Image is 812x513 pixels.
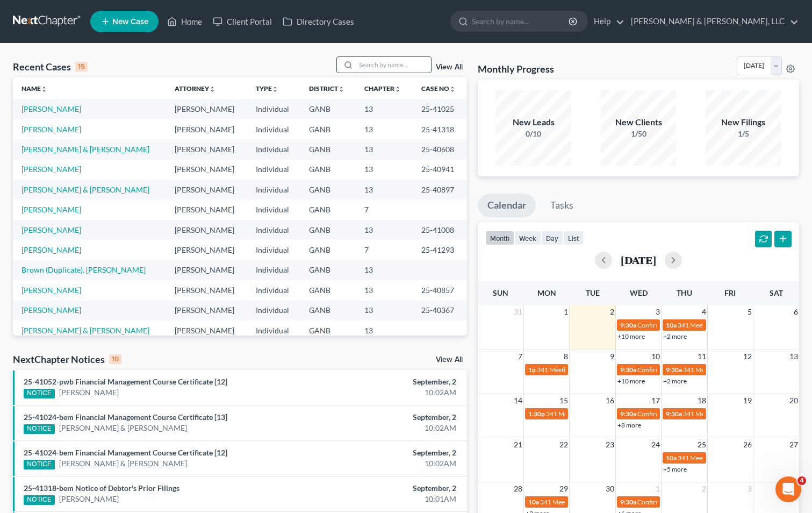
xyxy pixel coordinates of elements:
[540,498,637,506] span: 341 Meeting for [PERSON_NAME]
[413,280,467,300] td: 25-40857
[300,320,356,340] td: GANB
[175,84,215,92] a: Attorneyunfold_more
[277,12,360,31] a: Directory Cases
[356,199,413,219] td: 7
[696,438,707,451] span: 25
[21,265,146,274] a: Brown (Duplicate), [PERSON_NAME]
[166,240,247,260] td: [PERSON_NAME]
[247,301,300,320] td: Individual
[209,86,215,92] i: unfold_more
[356,180,413,199] td: 13
[663,377,687,385] a: +2 more
[513,394,523,407] span: 14
[319,412,456,423] div: September, 2
[272,86,278,92] i: unfold_more
[528,410,545,418] span: 1:30p
[666,454,677,462] span: 10a
[706,129,781,139] div: 1/5
[617,377,645,385] a: +10 more
[513,482,523,495] span: 28
[605,482,615,495] span: 30
[666,366,682,374] span: 9:30a
[493,288,508,297] span: Sun
[166,180,247,199] td: [PERSON_NAME]
[588,12,624,31] a: Help
[793,305,799,318] span: 6
[421,84,456,92] a: Case Nounfold_more
[537,366,634,374] span: 341 Meeting for [PERSON_NAME]
[746,482,753,495] span: 3
[256,84,278,92] a: Typeunfold_more
[413,119,467,139] td: 25-41318
[609,305,615,318] span: 2
[24,389,55,398] div: NOTICE
[620,321,636,329] span: 9:30a
[626,12,799,31] a: [PERSON_NAME] & [PERSON_NAME], LLC
[617,421,641,429] a: +8 more
[601,116,676,129] div: New Clients
[478,62,554,75] h3: Monthly Progress
[770,288,783,297] span: Sat
[356,240,413,260] td: 7
[21,326,149,335] a: [PERSON_NAME] & [PERSON_NAME]
[300,280,356,300] td: GANB
[478,194,536,217] a: Calendar
[650,350,661,363] span: 10
[24,424,55,434] div: NOTICE
[696,394,707,407] span: 18
[413,160,467,180] td: 25-40941
[678,454,774,462] span: 341 Meeting for [PERSON_NAME]
[586,288,600,297] span: Tue
[309,84,344,92] a: Districtunfold_more
[436,356,463,364] a: View All
[319,447,456,458] div: September, 2
[24,448,227,457] a: 25-41024-bem Financial Management Course Certificate [12]
[59,423,187,433] a: [PERSON_NAME] & [PERSON_NAME]
[59,494,119,504] a: [PERSON_NAME]
[742,394,753,407] span: 19
[788,438,799,451] span: 27
[413,301,467,320] td: 25-40367
[563,350,569,363] span: 8
[413,99,467,119] td: 25-41025
[663,332,687,340] a: +2 more
[541,231,563,245] button: day
[513,305,523,318] span: 31
[788,394,799,407] span: 20
[701,482,707,495] span: 2
[24,412,227,422] a: 25-41024-bem Financial Management Course Certificate [13]
[655,482,661,495] span: 1
[21,165,81,174] a: [PERSON_NAME]
[356,139,413,159] td: 13
[166,199,247,219] td: [PERSON_NAME]
[724,288,736,297] span: Fri
[558,438,569,451] span: 22
[24,483,179,493] a: 25-41318-bem Notice of Debtor's Prior Filings
[413,240,467,260] td: 25-41293
[166,99,247,119] td: [PERSON_NAME]
[21,205,81,214] a: [PERSON_NAME]
[162,12,207,31] a: Home
[356,280,413,300] td: 13
[666,321,677,329] span: 10a
[247,280,300,300] td: Individual
[75,62,88,72] div: 15
[620,366,636,374] span: 9:30a
[247,320,300,340] td: Individual
[775,476,801,502] iframe: Intercom live chat
[166,260,247,280] td: [PERSON_NAME]
[472,11,570,31] input: Search by name...
[300,160,356,180] td: GANB
[563,231,584,245] button: list
[630,288,648,297] span: Wed
[620,410,636,418] span: 9:30a
[300,180,356,199] td: GANB
[300,220,356,240] td: GANB
[21,225,81,234] a: [PERSON_NAME]
[319,494,456,504] div: 10:01AM
[706,116,781,129] div: New Filings
[558,394,569,407] span: 15
[356,301,413,320] td: 13
[247,160,300,180] td: Individual
[247,139,300,159] td: Individual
